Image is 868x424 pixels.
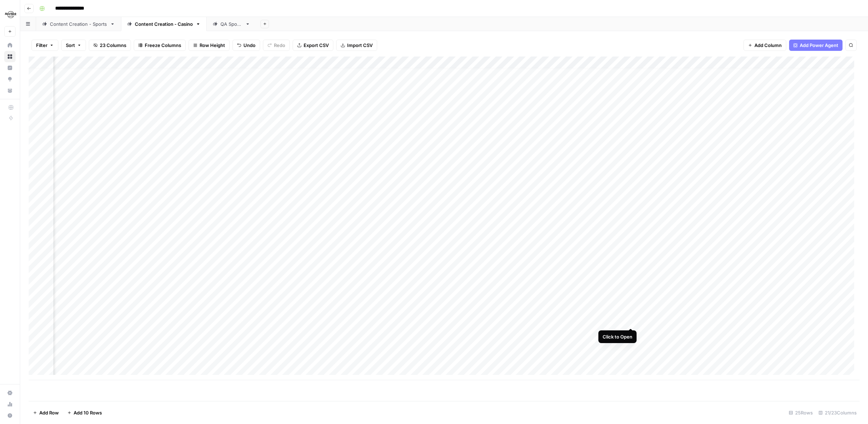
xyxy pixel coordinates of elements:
[4,6,16,23] button: Workspace: Hard Rock Digital
[243,42,255,49] span: Undo
[50,20,107,28] div: Content Creation - Sports
[786,407,816,418] div: 25 Rows
[347,42,373,49] span: Import CSV
[4,387,16,399] a: Settings
[121,17,207,31] a: Content Creation - Casino
[31,40,58,51] button: Filter
[39,409,59,416] span: Add Row
[336,40,377,51] button: Import CSV
[134,40,186,51] button: Freeze Columns
[135,20,193,28] div: Content Creation - Casino
[800,42,838,49] span: Add Power Agent
[4,62,16,73] a: Insights
[293,40,333,51] button: Export CSV
[4,399,16,410] a: Usage
[4,40,16,51] a: Home
[145,42,181,49] span: Freeze Columns
[754,42,782,49] span: Add Column
[4,8,17,21] img: Hard Rock Digital Logo
[220,20,242,28] div: QA Sports
[207,17,256,31] a: QA Sports
[4,73,16,85] a: Opportunities
[63,407,106,418] button: Add 10 Rows
[36,17,121,31] a: Content Creation - Sports
[304,42,329,49] span: Export CSV
[29,407,63,418] button: Add Row
[200,42,225,49] span: Row Height
[66,42,75,49] span: Sort
[4,51,16,62] a: Browse
[603,333,632,340] div: Click to Open
[274,42,285,49] span: Redo
[36,42,47,49] span: Filter
[816,407,860,418] div: 21/23 Columns
[743,40,786,51] button: Add Column
[4,410,16,421] button: Help + Support
[89,40,131,51] button: 23 Columns
[189,40,230,51] button: Row Height
[74,409,102,416] span: Add 10 Rows
[61,40,86,51] button: Sort
[789,40,843,51] button: Add Power Agent
[263,40,290,51] button: Redo
[100,42,126,49] span: 23 Columns
[232,40,260,51] button: Undo
[4,85,16,96] a: Your Data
